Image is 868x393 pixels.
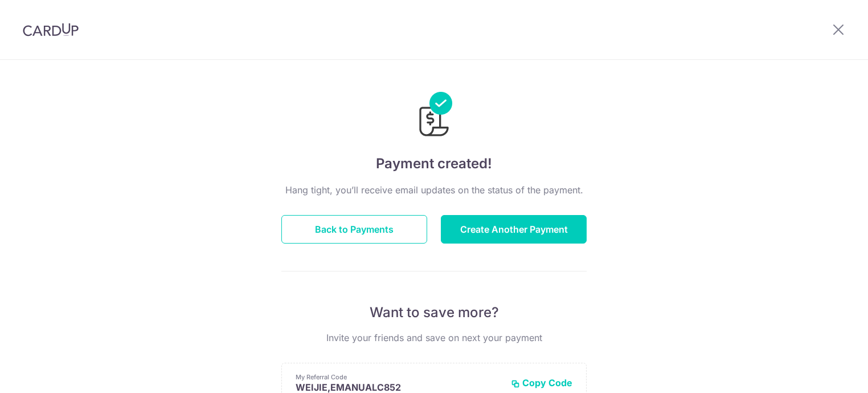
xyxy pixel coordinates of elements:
[281,303,587,322] p: Want to save more?
[296,372,502,382] p: My Referral Code
[416,92,452,140] img: Payments
[511,377,572,388] button: Copy Code
[441,215,587,244] button: Create Another Payment
[281,153,587,174] h4: Payment created!
[281,183,587,197] p: Hang tight, you’ll receive email updates on the status of the payment.
[23,23,79,37] img: CardUp
[281,215,427,244] button: Back to Payments
[296,382,502,393] p: WEIJIE,EMANUALC852
[281,331,587,345] p: Invite your friends and save on next your payment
